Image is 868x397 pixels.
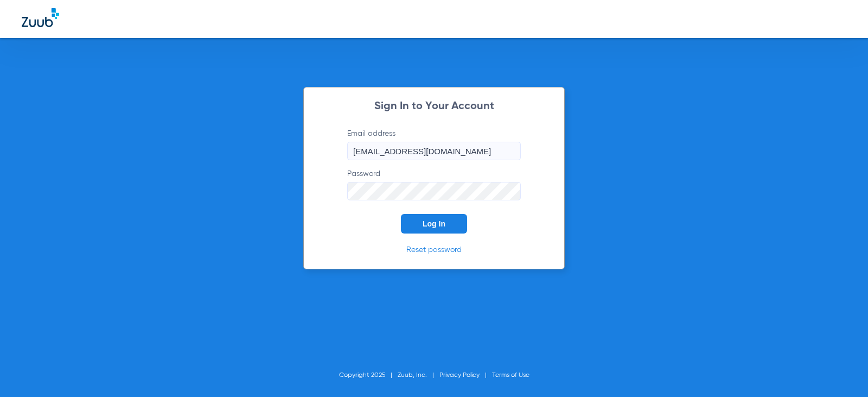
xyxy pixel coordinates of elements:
[398,370,439,381] li: Zuub, Inc.
[22,8,59,27] img: Zuub Logo
[331,101,537,112] h2: Sign In to Your Account
[401,214,467,234] button: Log In
[492,372,529,379] a: Terms of Use
[406,246,462,254] a: Reset password
[339,370,398,381] li: Copyright 2025
[347,128,521,160] label: Email address
[347,168,521,200] label: Password
[347,142,521,160] input: Email address
[423,219,445,228] span: Log In
[347,182,521,200] input: Password
[439,372,480,379] a: Privacy Policy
